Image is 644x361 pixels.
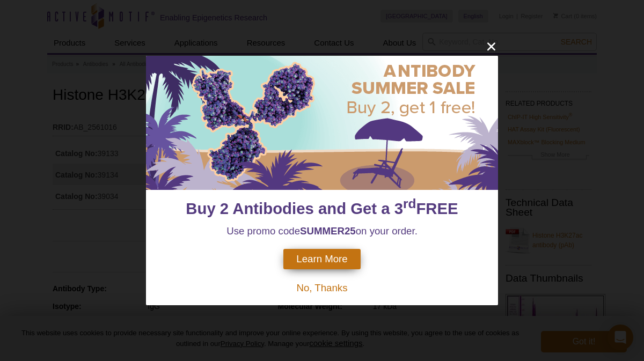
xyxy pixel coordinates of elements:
span: Use promo code on your order. [226,225,418,237]
span: Learn More [296,253,347,265]
span: No, Thanks [296,282,347,293]
sup: rd [403,197,416,211]
span: Buy 2 Antibodies and Get a 3 FREE [186,200,458,217]
button: close [485,40,498,53]
strong: SUMMER25 [300,225,356,237]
